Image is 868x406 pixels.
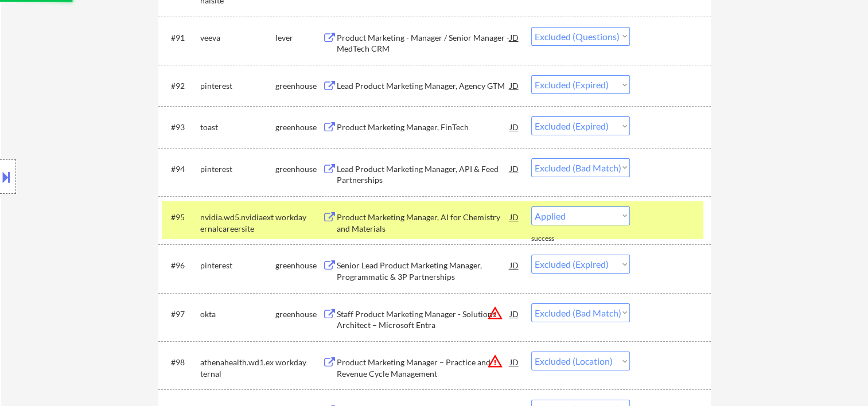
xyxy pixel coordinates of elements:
[509,255,520,275] div: JD
[200,163,275,175] div: pinterest
[337,260,510,282] div: Senior Lead Product Marketing Manager, Programmatic & 3P Partnerships
[200,32,275,44] div: veeva
[337,80,510,92] div: Lead Product Marketing Manager, Agency GTM
[487,353,503,369] button: warning_amber
[337,357,510,379] div: Product Marketing Manager – Practice and Revenue Cycle Management
[200,80,275,92] div: pinterest
[509,158,520,179] div: JD
[200,357,275,379] div: athenahealth.wd1.external
[171,309,191,320] div: #97
[275,122,322,133] div: greenhouse
[200,122,275,133] div: toast
[337,163,510,186] div: Lead Product Marketing Manager, API & Feed Partnerships
[275,163,322,175] div: greenhouse
[171,357,191,368] div: #98
[200,260,275,271] div: pinterest
[337,212,510,234] div: Product Marketing Manager, AI for Chemistry and Materials
[531,234,577,244] div: success
[337,122,510,133] div: Product Marketing Manager, FinTech
[275,260,322,271] div: greenhouse
[509,206,520,227] div: JD
[509,352,520,372] div: JD
[275,309,322,320] div: greenhouse
[200,309,275,320] div: okta
[275,212,322,223] div: workday
[509,27,520,48] div: JD
[200,212,275,234] div: nvidia.wd5.nvidiaexternalcareersite
[337,32,510,54] div: Product Marketing - Manager / Senior Manager - MedTech CRM
[275,80,322,92] div: greenhouse
[487,305,503,321] button: warning_amber
[275,32,322,44] div: lever
[171,32,191,44] div: #91
[337,309,510,331] div: Staff Product Marketing Manager - Solutions Architect – Microsoft Entra
[509,303,520,324] div: JD
[275,357,322,368] div: workday
[509,116,520,137] div: JD
[509,75,520,96] div: JD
